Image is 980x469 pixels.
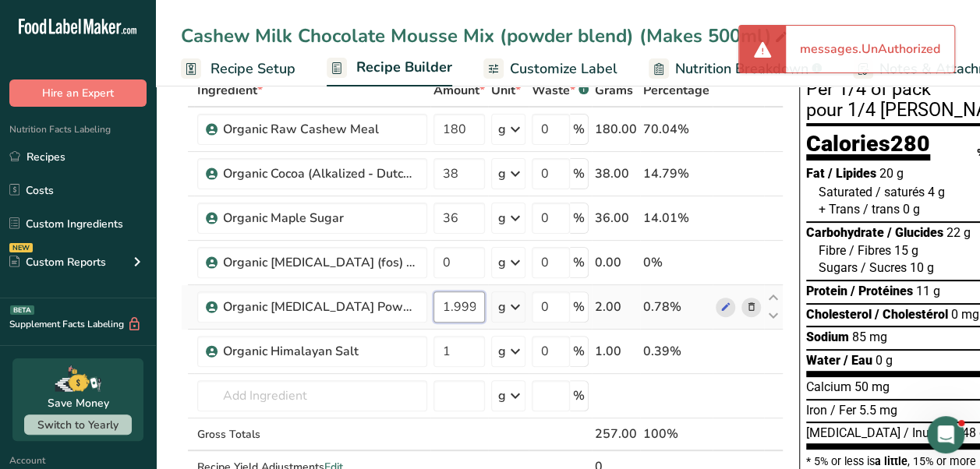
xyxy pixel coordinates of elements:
[211,58,295,79] span: Recipe Setup
[806,225,884,240] span: Carbohydrate
[916,284,940,298] span: 11 g
[10,305,34,315] div: BETA
[9,243,33,252] div: NEW
[643,81,709,100] span: Percentage
[197,426,427,443] div: Gross Totals
[48,395,109,411] div: Save Money
[844,353,872,368] span: / Eau
[223,164,418,183] div: Organic Cocoa (Alkalized - Dutch processed)
[830,403,856,418] span: / Fer
[181,22,791,50] div: Cashew Milk Chocolate Mousse Mix (powder blend) (Makes 500ml)
[806,353,840,368] span: Water
[498,209,506,227] div: g
[498,342,506,361] div: g
[595,164,637,183] div: 38.00
[595,298,637,316] div: 2.00
[498,253,506,272] div: g
[675,58,808,79] span: Nutrition Breakdown
[491,81,521,100] span: Unit
[223,342,418,361] div: Organic Himalayan Salt
[819,243,846,258] span: Fibre
[643,164,709,183] div: 14.79%
[595,81,633,100] span: Grams
[806,166,825,181] span: Fat
[806,425,900,440] span: [MEDICAL_DATA]
[595,425,637,443] div: 257.00
[903,202,920,217] span: 0 g
[9,79,147,107] button: Hire an Expert
[806,330,849,344] span: Sodium
[806,132,930,161] div: Calories
[223,209,418,227] div: Organic Maple Sugar
[894,243,918,258] span: 15 g
[498,120,506,139] div: g
[433,81,485,100] span: Amount
[828,166,876,181] span: / Lipides
[498,164,506,183] div: g
[595,209,637,227] div: 36.00
[875,307,948,322] span: / Cholestérol
[483,51,617,86] a: Customize Label
[890,130,930,157] span: 280
[806,307,872,322] span: Cholesterol
[498,298,506,316] div: g
[9,254,106,270] div: Custom Reports
[852,330,887,344] span: 85 mg
[327,50,452,87] a: Recipe Builder
[532,81,589,100] div: Waste
[876,185,925,199] span: / saturés
[876,353,893,368] span: 0 g
[887,225,943,240] span: / Glucides
[806,284,847,298] span: Protein
[643,425,709,443] div: 100%
[806,403,827,418] span: Iron
[904,425,949,440] span: / Inuline
[197,380,427,411] input: Add Ingredient
[24,414,132,435] button: Switch to Yearly
[197,81,263,100] span: Ingredient
[643,209,709,227] div: 14.01%
[851,284,913,298] span: / Protéines
[223,120,418,139] div: Organic Raw Cashew Meal
[223,298,418,316] div: Organic [MEDICAL_DATA] Powder (Coconut Oil, Acacia Gum)
[356,57,452,78] span: Recipe Builder
[643,298,709,316] div: 0.78%
[786,26,954,72] div: messages.UnAuthorized
[510,58,617,79] span: Customize Label
[910,260,934,275] span: 10 g
[819,260,858,275] span: Sugars
[875,455,907,467] span: a little
[806,379,851,394] span: Calcium
[643,342,709,361] div: 0.39%
[819,202,860,217] span: + Trans
[37,418,119,432] span: Switch to Yearly
[819,185,872,199] span: Saturated
[643,120,709,139] div: 70.04%
[223,253,418,272] div: Organic [MEDICAL_DATA] (fos) Powder
[498,386,506,405] div: g
[863,202,900,217] span: / trans
[595,342,637,361] div: 1.00
[643,253,709,272] div: 0%
[951,307,979,322] span: 0 mg
[946,225,971,240] span: 22 g
[849,243,891,258] span: / Fibres
[595,120,637,139] div: 180.00
[927,416,964,453] iframe: Intercom live chat
[595,253,637,272] div: 0.00
[928,185,945,199] span: 4 g
[181,51,295,86] a: Recipe Setup
[879,166,904,181] span: 20 g
[861,260,907,275] span: / Sucres
[859,403,897,418] span: 5.5 mg
[649,51,822,86] a: Nutrition Breakdown
[854,379,890,394] span: 50 mg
